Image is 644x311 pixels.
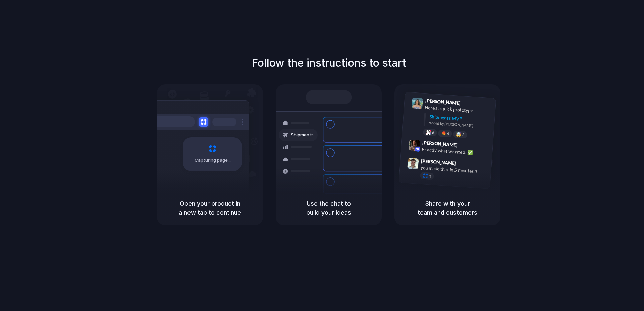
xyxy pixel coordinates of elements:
[429,174,431,178] span: 1
[432,131,434,134] span: 8
[425,104,492,115] div: Here's a quick prototype
[429,113,491,124] div: Shipments MVP
[456,132,462,137] div: 🤯
[425,97,461,107] span: [PERSON_NAME]
[429,120,490,129] div: Added by [PERSON_NAME]
[462,133,465,136] span: 3
[421,157,457,167] span: [PERSON_NAME]
[458,160,472,168] span: 9:47 AM
[195,157,232,164] span: Capturing page
[291,132,314,138] span: Shipments
[252,55,406,71] h1: Follow the instructions to start
[463,100,476,108] span: 9:41 AM
[284,199,374,217] h5: Use the chat to build your ideas
[165,199,255,217] h5: Open your product in a new tab to continue
[447,132,449,135] span: 5
[402,199,492,217] h5: Share with your team and customers
[420,164,487,175] div: you made that in 5 minutes?!
[422,146,489,157] div: Exactly what we need! ✅
[460,142,473,150] span: 9:42 AM
[422,139,458,148] span: [PERSON_NAME]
